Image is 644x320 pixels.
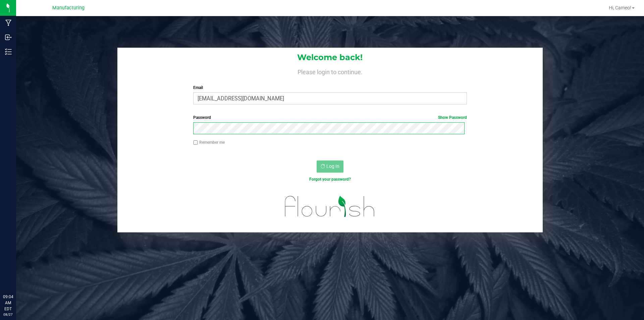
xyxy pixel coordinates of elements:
span: Hi, Cameo! [609,5,631,10]
span: Manufacturing [52,5,85,11]
h1: Welcome back! [117,53,543,62]
span: Password [193,115,211,120]
img: flourish_logo.svg [277,189,383,224]
button: Log In [317,161,343,173]
inline-svg: Inbound [5,34,12,41]
inline-svg: Manufacturing [5,19,12,26]
p: 08/27 [3,312,13,317]
a: Forgot your password? [309,177,351,182]
h4: Please login to continue. [117,67,543,75]
p: 09:04 AM EDT [3,294,13,312]
span: Log In [326,164,339,169]
inline-svg: Inventory [5,48,12,55]
a: Show Password [438,115,467,120]
label: Remember me [193,139,225,145]
label: Email [193,85,467,91]
input: Remember me [193,140,198,145]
